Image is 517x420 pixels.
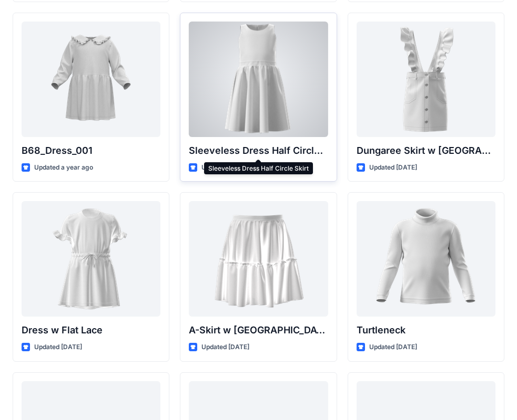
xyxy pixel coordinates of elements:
p: A-Skirt w [GEOGRAPHIC_DATA] [189,323,328,338]
p: Turtleneck [357,323,495,338]
p: Updated a year ago [34,162,93,173]
p: Updated [DATE] [201,342,249,353]
a: Dress w Flat Lace [22,201,160,317]
p: B68_Dress_001 [22,143,160,158]
p: Updated [DATE] [369,342,417,353]
p: Dungaree Skirt w [GEOGRAPHIC_DATA] [357,143,495,158]
p: Updated [DATE] [34,342,82,353]
p: Updated [DATE] [369,162,417,173]
a: B68_Dress_001 [22,22,160,137]
a: Sleeveless Dress Half Circle Skirt [189,22,328,137]
a: Dungaree Skirt w Ruffles [357,22,495,137]
p: Sleeveless Dress Half Circle Skirt [189,143,328,158]
p: Dress w Flat Lace [22,323,160,338]
a: Turtleneck [357,201,495,317]
a: A-Skirt w Ruffle [189,201,328,317]
p: Updated [DATE] [201,162,249,173]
